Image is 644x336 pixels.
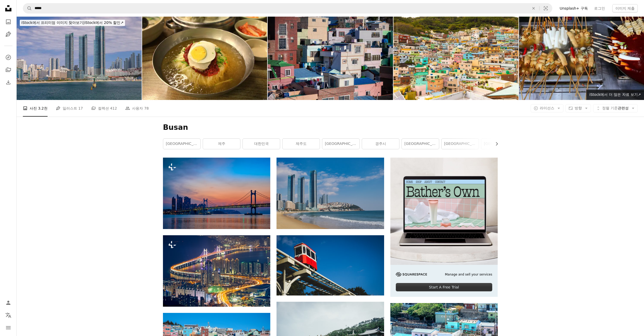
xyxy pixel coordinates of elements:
span: 관련성 [602,106,629,111]
img: Town [268,17,393,100]
a: 사용자 78 [125,100,149,117]
span: 412 [110,105,117,111]
a: 일러스트 [3,29,14,39]
span: 방향 [575,106,582,110]
button: Unsplash 검색 [23,3,32,13]
a: [GEOGRAPHIC_DATA] [442,139,479,149]
a: iStock에서 프리미엄 이미지 찾아보기|iStock에서 20% 할인↗ [17,17,128,29]
button: 시각적 검색 [540,3,552,13]
img: 배경에 고층 건물이 많은 해변 [277,158,384,229]
span: Manage and sell your services [445,272,492,277]
img: 한국 부산의 어묵 오뎅 [519,17,644,100]
span: iStock에서 프리미엄 이미지 찾아보기 | [21,21,84,25]
a: 로그인 [591,4,608,12]
img: Haeundae Beach in Busan [17,17,142,100]
a: Unsplash+ 구독 [556,4,591,12]
h1: Busan [163,123,498,132]
a: 탐색 [3,52,14,63]
a: Manage and sell your servicesStart A Free Trial [390,158,498,297]
img: 고층 빌딩과 극적인 하늘이 있는 일출의 광안대교. 부산, 대한민국 [163,158,270,229]
span: 정렬 기준 [602,106,618,110]
a: 빨간색과 흰색 금속 타워 [277,263,384,268]
span: 17 [78,105,83,111]
img: file-1705255347840-230a6ab5bca9image [396,272,427,277]
button: 정렬 기준관련성 [593,104,638,112]
button: 라이선스 [531,104,563,112]
button: 목록을 오른쪽으로 스크롤 [492,139,498,149]
div: Start A Free Trial [396,283,492,291]
button: 언어 [3,310,14,320]
span: 라이선스 [540,106,554,110]
a: 사진 [3,17,14,27]
a: 고층 빌딩과 극적인 하늘이 있는 일출의 광안대교. 부산, 대한민국 [163,191,270,196]
a: 고층 빌딩이 있는 부산 도심과 광안대교가 야간에 밝게 빛납니다. 부산. 대한민국 [163,268,270,273]
a: iStock에서 더 많은 자료 보기↗ [586,90,644,100]
img: 고층 빌딩이 있는 부산 도심과 광안대교가 야간에 밝게 빛납니다. 부산. 대한민국 [163,235,270,307]
a: 컬렉션 [3,65,14,75]
a: 컬렉션 412 [91,100,117,117]
img: file-1707883121023-8e3502977149image [390,158,498,265]
a: 일러스트 17 [56,100,83,117]
a: 다운로드 내역 [3,77,14,88]
a: 로그인 / 가입 [3,298,14,308]
a: 경주시 [362,139,399,149]
a: [GEOGRAPHIC_DATA] [481,139,518,149]
a: [GEOGRAPHIC_DATA] [402,139,439,149]
img: 부산 감천문화마을 전경 [393,17,518,100]
a: [GEOGRAPHIC_DATA] [163,139,200,149]
button: 메뉴 [3,322,14,333]
form: 사이트 전체에서 이미지 찾기 [23,3,552,14]
button: 이미지 제출 [612,4,638,12]
span: iStock에서 더 많은 자료 보기 ↗ [589,92,641,97]
img: 빨간색과 흰색 금속 타워 [277,235,384,295]
button: 삭제 [528,3,539,13]
a: 대한민국 [243,139,280,149]
span: iStock에서 20% 할인 ↗ [21,21,123,25]
a: [GEOGRAPHIC_DATA], [GEOGRAPHIC_DATA] [322,139,359,149]
button: 방향 [566,104,591,112]
span: 78 [144,105,149,111]
img: A Bowl of Delicious Naengmyeong – Korean Cold Noodles [142,17,267,100]
a: 제주 [203,139,240,149]
a: 배경에 고층 건물이 많은 해변 [277,191,384,196]
a: 제주도 [282,139,320,149]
